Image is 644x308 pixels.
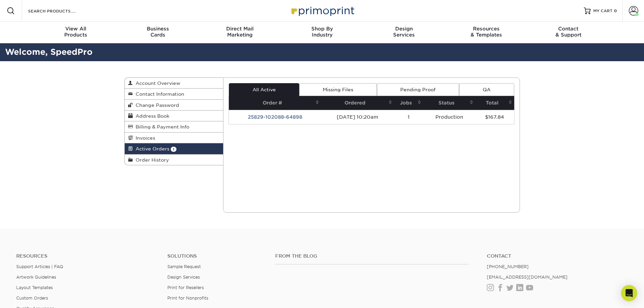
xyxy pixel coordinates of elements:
[133,146,169,151] span: Active Orders
[167,275,200,280] a: Design Services
[125,133,223,143] a: Invoices
[117,22,199,43] a: BusinessCards
[167,253,265,259] h4: Solutions
[199,22,281,43] a: Direct MailMarketing
[199,26,281,32] span: Direct Mail
[171,147,176,152] span: 1
[281,26,363,38] div: Industry
[35,22,117,43] a: View AllProducts
[133,124,189,129] span: Billing & Payment Info
[527,26,610,32] span: Contact
[117,26,199,38] div: Cards
[281,22,363,43] a: Shop ByIndustry
[475,110,514,124] td: $167.84
[229,110,321,124] td: 25829-102088-64898
[229,83,299,96] a: All Active
[377,83,459,96] a: Pending Proof
[487,275,568,280] a: [EMAIL_ADDRESS][DOMAIN_NAME]
[423,96,475,110] th: Status
[27,7,93,15] input: SEARCH PRODUCTS.....
[288,3,356,18] img: Primoprint
[125,121,223,132] a: Billing & Payment Info
[281,26,363,32] span: Shop By
[125,143,223,154] a: Active Orders 1
[133,91,184,97] span: Contact Information
[445,22,527,43] a: Resources& Templates
[16,264,63,269] a: Support Articles | FAQ
[394,96,423,110] th: Jobs
[125,78,223,89] a: Account Overview
[125,100,223,111] a: Change Password
[167,264,201,269] a: Sample Request
[133,80,180,86] span: Account Overview
[527,22,610,43] a: Contact& Support
[621,285,637,301] div: Open Intercom Messenger
[117,26,199,32] span: Business
[299,83,377,96] a: Missing Files
[487,264,529,269] a: [PHONE_NUMBER]
[363,26,445,38] div: Services
[229,96,321,110] th: Order #
[16,285,53,290] a: Layout Templates
[363,22,445,43] a: DesignServices
[2,287,57,306] iframe: Google Customer Reviews
[445,26,527,38] div: & Templates
[125,111,223,121] a: Address Book
[459,83,514,96] a: QA
[363,26,445,32] span: Design
[593,8,613,14] span: MY CART
[445,26,527,32] span: Resources
[16,253,157,259] h4: Resources
[275,253,469,259] h4: From the Blog
[423,110,475,124] td: Production
[125,89,223,99] a: Contact Information
[487,253,628,259] a: Contact
[475,96,514,110] th: Total
[167,285,204,290] a: Print for Resellers
[167,295,208,301] a: Print for Nonprofits
[125,155,223,165] a: Order History
[321,110,394,124] td: [DATE] 10:20am
[133,157,169,163] span: Order History
[394,110,423,124] td: 1
[133,113,169,119] span: Address Book
[133,135,155,141] span: Invoices
[133,102,179,108] span: Change Password
[35,26,117,38] div: Products
[321,96,394,110] th: Ordered
[35,26,117,32] span: View All
[16,275,56,280] a: Artwork Guidelines
[614,8,617,13] span: 0
[527,26,610,38] div: & Support
[199,26,281,38] div: Marketing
